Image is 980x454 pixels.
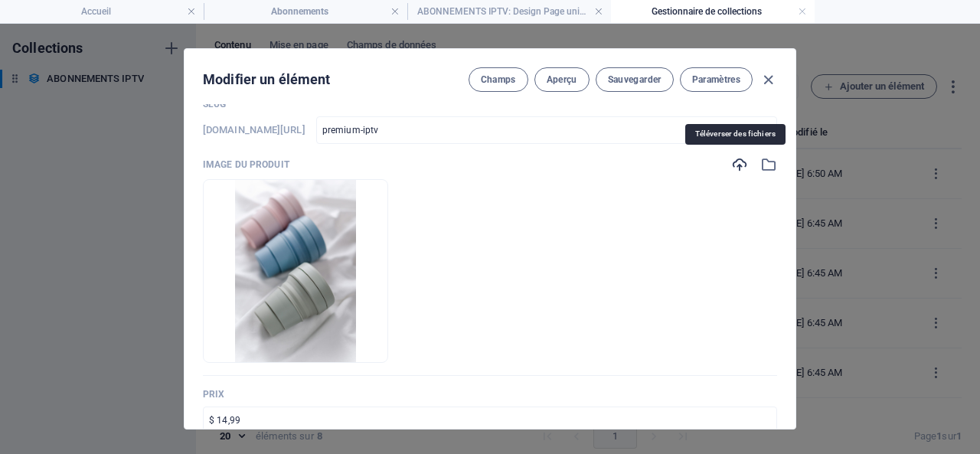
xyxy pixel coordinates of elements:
[596,67,674,92] button: Sauvegarder
[407,3,611,20] h4: ABONNEMENTS IPTV: Design Page unique
[203,121,305,139] h6: [DOMAIN_NAME][URL]
[203,98,777,110] p: Slug
[611,3,815,20] h4: Gestionnaire de collections
[680,67,753,92] button: Paramètres
[204,3,407,20] h4: Abonnements
[203,158,289,171] p: Image du produit
[203,179,388,363] li: prod_8_1.jpg
[692,73,740,86] span: Paramètres
[235,180,357,362] img: prod_8_1.jpg
[534,67,590,92] button: Aperçu
[760,156,777,173] i: Sélectionnez depuis le gestionnaire de fichiers ou depuis le stock de photos.
[203,70,331,89] h2: Modifier un élément
[547,73,577,86] span: Aperçu
[481,73,516,86] span: Champs
[469,67,528,92] button: Champs
[608,73,661,86] span: Sauvegarder
[203,388,777,400] p: Prix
